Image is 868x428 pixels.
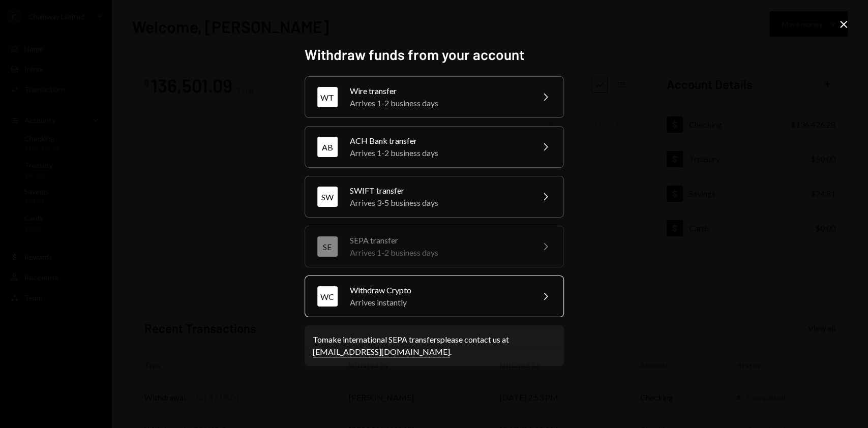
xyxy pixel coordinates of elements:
[305,76,564,118] button: WTWire transferArrives 1-2 business days
[350,97,527,109] div: Arrives 1-2 business days
[305,276,564,317] button: WCWithdraw CryptoArrives instantly
[305,226,564,267] button: SESEPA transferArrives 1-2 business days
[317,137,338,157] div: AB
[313,333,556,358] div: To make international SEPA transfers please contact us at .
[350,135,527,147] div: ACH Bank transfer
[317,236,338,257] div: SE
[350,234,527,247] div: SEPA transfer
[350,284,527,296] div: Withdraw Crypto
[350,147,527,159] div: Arrives 1-2 business days
[317,187,338,207] div: SW
[350,85,527,97] div: Wire transfer
[350,197,527,209] div: Arrives 3-5 business days
[305,126,564,168] button: ABACH Bank transferArrives 1-2 business days
[313,347,450,357] a: [EMAIL_ADDRESS][DOMAIN_NAME]
[305,45,564,65] h2: Withdraw funds from your account
[350,185,527,197] div: SWIFT transfer
[305,176,564,218] button: SWSWIFT transferArrives 3-5 business days
[317,87,338,107] div: WT
[350,296,527,309] div: Arrives instantly
[317,286,338,307] div: WC
[350,247,527,259] div: Arrives 1-2 business days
